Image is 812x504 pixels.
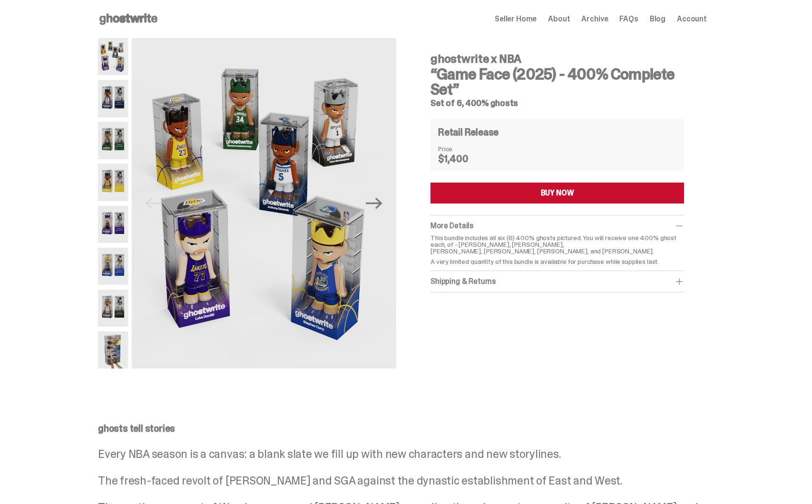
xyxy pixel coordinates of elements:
h3: “Game Face (2025) - 400% Complete Set” [430,67,684,97]
dd: $1,400 [438,154,486,164]
h4: ghostwrite x NBA [430,53,684,65]
img: NBA-400-HG-Scale.png [98,331,128,368]
h4: Retail Release [438,127,499,137]
a: FAQs [619,15,638,23]
button: Next [364,193,385,214]
img: NBA-400-HG-Steph.png [98,248,128,285]
img: NBA-400-HG-Wemby.png [98,290,128,327]
dt: Price [438,145,486,152]
img: NBA-400-HG-Giannis.png [98,122,128,159]
img: NBA-400-HG%20Bron.png [98,164,128,201]
div: BUY NOW [541,189,574,197]
h5: Set of 6, 400% ghosts [430,99,684,107]
p: Every NBA season is a canvas: a blank slate we fill up with new characters and new storylines. [98,448,707,460]
p: ghosts tell stories [98,424,707,433]
p: The fresh-faced revolt of [PERSON_NAME] and SGA against the dynastic establishment of East and West. [98,475,707,486]
img: NBA-400-HG-Luka.png [98,206,128,243]
img: NBA-400-HG-Main.png [132,38,396,368]
button: BUY NOW [430,183,684,204]
p: This bundle includes all six (6) 400% ghosts pictured. You will receive one 400% ghost each, of -... [430,234,684,254]
img: NBA-400-HG-Ant.png [98,80,128,117]
img: NBA-400-HG-Main.png [98,38,128,75]
a: Archive [581,15,608,23]
a: Seller Home [495,15,537,23]
a: About [548,15,570,23]
p: A very limited quantity of this bundle is available for purchase while supplies last. [430,258,684,265]
span: More Details [430,221,473,231]
a: Blog [650,15,665,23]
a: Account [677,15,707,23]
div: Shipping & Returns [430,277,684,286]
